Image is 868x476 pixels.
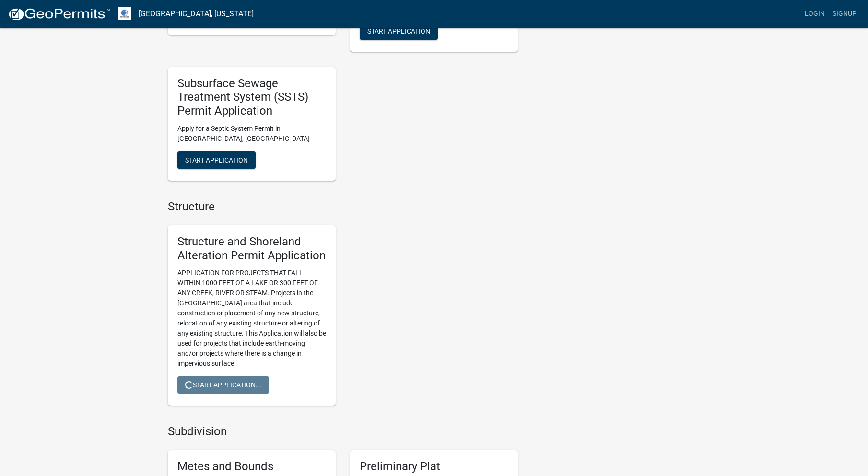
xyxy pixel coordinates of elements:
button: Start Application... [177,376,269,394]
h4: Subdivision [168,425,518,439]
span: Start Application... [185,381,261,389]
p: Apply for a Septic System Permit in [GEOGRAPHIC_DATA], [GEOGRAPHIC_DATA] [177,124,326,144]
h5: Subsurface Sewage Treatment System (SSTS) Permit Application [177,77,326,118]
h5: Structure and Shoreland Alteration Permit Application [177,235,326,263]
a: Login [801,5,829,23]
a: Signup [829,5,860,23]
img: Otter Tail County, Minnesota [118,7,131,20]
h5: Preliminary Plat [360,460,508,474]
h4: Structure [168,200,518,214]
p: APPLICATION FOR PROJECTS THAT FALL WITHIN 1000 FEET OF A LAKE OR 300 FEET OF ANY CREEK, RIVER OR ... [177,268,326,369]
span: Start Application [185,156,248,163]
button: Start Application [360,23,438,40]
button: Start Application [177,151,256,169]
span: Start Application [367,27,430,35]
a: [GEOGRAPHIC_DATA], [US_STATE] [139,6,254,22]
